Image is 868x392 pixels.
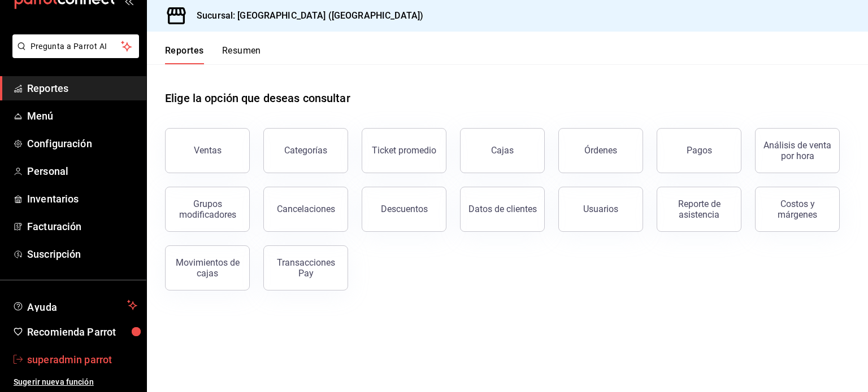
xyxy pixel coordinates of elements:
[657,128,741,173] button: Pagos
[165,128,250,173] button: Ventas
[8,49,139,60] a: Pregunta a Parrot AI
[263,128,348,173] button: Categorías
[762,140,832,161] div: Análisis de venta por hora
[263,245,348,290] button: Transacciones Pay
[755,187,840,232] button: Costos y márgenes
[165,45,204,64] button: Reportes
[165,90,350,107] h1: Elige la opción que deseas consultar
[468,204,537,214] div: Datos de clientes
[755,128,840,173] button: Análisis de venta por hora
[657,187,741,232] button: Reporte de asistencia
[188,9,423,23] h3: Sucursal: [GEOGRAPHIC_DATA] ([GEOGRAPHIC_DATA])
[27,191,137,206] span: Inventarios
[172,257,242,279] div: Movimientos de cajas
[362,187,446,232] button: Descuentos
[27,352,137,367] span: superadmin parrot
[460,187,545,232] button: Datos de clientes
[583,204,618,214] div: Usuarios
[460,128,545,173] a: Cajas
[27,246,137,262] span: Suscripción
[27,81,137,96] span: Reportes
[27,324,137,340] span: Recomienda Parrot
[27,219,137,234] span: Facturación
[664,199,734,220] div: Reporte de asistencia
[222,45,261,64] button: Resumen
[558,128,643,173] button: Órdenes
[687,145,712,156] div: Pagos
[362,128,446,173] button: Ticket promedio
[491,144,514,157] div: Cajas
[27,136,137,151] span: Configuración
[165,45,261,64] div: navigation tabs
[172,199,242,220] div: Grupos modificadores
[558,187,643,232] button: Usuarios
[165,187,250,232] button: Grupos modificadores
[381,204,428,214] div: Descuentos
[284,145,327,156] div: Categorías
[27,298,123,312] span: Ayuda
[31,41,121,52] span: Pregunta a Parrot AI
[762,199,832,220] div: Costos y márgenes
[584,145,617,156] div: Órdenes
[277,204,335,214] div: Cancelaciones
[165,245,250,290] button: Movimientos de cajas
[372,145,436,156] div: Ticket promedio
[14,376,137,388] span: Sugerir nueva función
[27,164,137,179] span: Personal
[271,257,341,279] div: Transacciones Pay
[194,145,222,156] div: Ventas
[263,187,348,232] button: Cancelaciones
[12,34,139,58] button: Pregunta a Parrot AI
[27,108,137,124] span: Menú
